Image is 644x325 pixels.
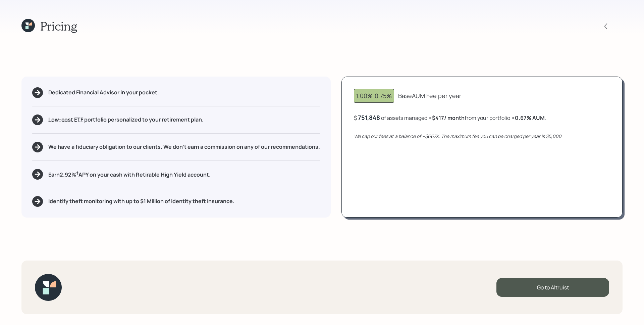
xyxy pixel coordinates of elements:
[48,89,159,96] h5: Dedicated Financial Advisor in your pocket.
[40,19,77,33] h1: Pricing
[48,144,320,150] h5: We have a fiduciary obligation to our clients. We don't earn a commission on any of our recommend...
[48,117,204,123] h5: portfolio personalized to your retirement plan.
[48,198,234,204] h5: Identify theft monitoring with up to $1 Million of identity theft insurance.
[70,268,155,318] iframe: Customer reviews powered by Trustpilot
[356,92,373,100] span: 1.00%
[354,133,561,139] i: We cap our fees at a balance of ~$667K. The maximum fee you can be charged per year is $5,000
[398,91,461,100] div: Base AUM Fee per year
[358,113,380,122] div: 751,848
[48,170,211,178] h5: Earn 2.92 % APY on your cash with Retirable High Yield account.
[515,114,545,122] b: 0.67 % AUM
[496,278,609,297] div: Go to Altruist
[432,114,465,122] b: $417 / month
[354,113,546,122] div: $ of assets managed ≈ from your portfolio ≈ .
[48,116,83,123] span: Low-cost ETF
[356,91,392,100] div: 0.75%
[76,170,78,176] sup: †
